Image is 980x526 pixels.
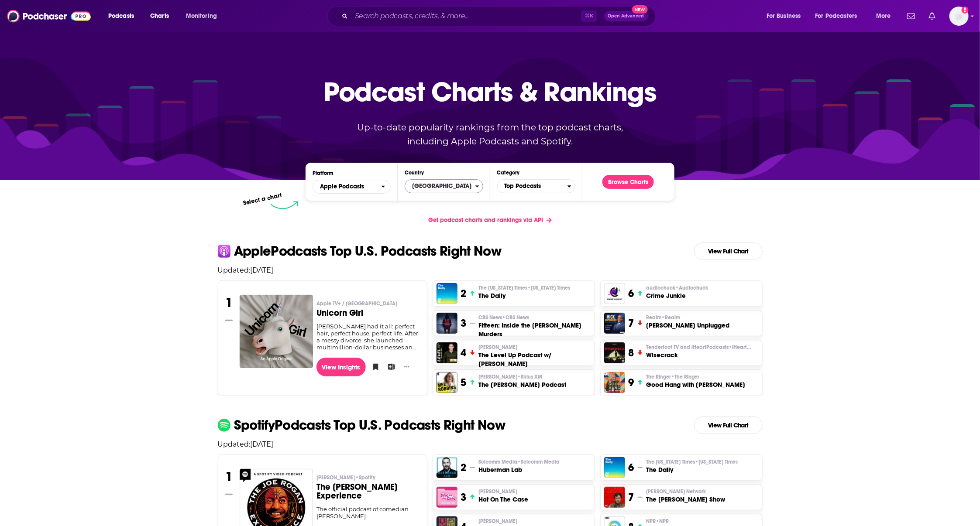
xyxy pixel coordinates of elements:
h3: 8 [629,346,634,359]
span: • The Ringer [671,374,699,380]
svg: Add a profile image [962,7,969,14]
h3: [PERSON_NAME] Unplugged [646,321,729,330]
h3: 3 [461,317,467,330]
h3: The [PERSON_NAME] Podcast [478,380,566,389]
a: Apple TV+ / [GEOGRAPHIC_DATA]Unicorn Girl [316,300,420,323]
span: For Podcasters [815,10,857,22]
a: Unicorn Girl [240,295,313,368]
span: For Business [767,10,801,22]
h3: The [PERSON_NAME] Show [646,495,725,504]
a: Show notifications dropdown [925,9,939,24]
h3: 9 [629,376,634,389]
div: Search podcasts, credits, & more... [336,6,664,26]
span: [PERSON_NAME] [316,474,375,481]
p: Updated: [DATE] [211,266,770,274]
button: open menu [810,9,870,23]
h3: 7 [629,491,634,504]
h3: The Level Up Podcast w/ [PERSON_NAME] [478,351,591,368]
span: audiochuck [646,284,708,291]
h3: 6 [629,287,634,300]
a: Realm•Realm[PERSON_NAME] Unplugged [646,314,729,330]
span: CBS News [478,314,529,321]
button: Open AdvancedNew [604,11,648,21]
h3: 3 [461,491,467,504]
span: More [876,10,891,22]
img: Mick Unplugged [604,313,625,334]
span: New [632,5,648,14]
span: • Realm [661,314,680,321]
h3: 7 [629,317,634,330]
h3: Good Hang with [PERSON_NAME] [646,380,745,389]
p: Select a chart [243,191,283,207]
h3: The Daily [646,465,738,474]
span: NPR [646,518,669,525]
h3: Huberman Lab [478,465,560,474]
span: [PERSON_NAME] Network [646,488,706,495]
img: The Mel Robbins Podcast [437,372,457,393]
img: The Daily [437,283,457,304]
p: Theo Von [478,518,591,525]
span: [PERSON_NAME] [478,518,517,525]
span: Get podcast charts and rankings via API [428,216,543,224]
button: Browse Charts [602,175,654,189]
a: Fifteen: Inside the Daniel Marsh Murders [437,313,457,334]
a: The [US_STATE] Times•[US_STATE] TimesThe Daily [646,458,738,474]
a: The Tucker Carlson Show [604,487,625,508]
p: CBS News • CBS News [478,314,591,321]
h3: 4 [461,346,467,359]
p: The New York Times • New York Times [478,284,570,291]
p: NPR • NPR [646,518,697,525]
a: The [US_STATE] Times•[US_STATE] TimesThe Daily [478,284,570,300]
h3: 6 [629,461,634,474]
h3: 5 [461,376,467,389]
div: [PERSON_NAME] had it all: perfect hair, perfect house, perfect life. After a messy divorce, she l... [316,323,420,351]
span: Apple TV+ / [GEOGRAPHIC_DATA] [316,300,397,307]
a: The Level Up Podcast w/ Paul Alex [437,342,457,363]
a: Scicomm Media•Scicomm MediaHuberman Lab [478,458,560,474]
a: View Insights [316,358,366,376]
a: Good Hang with Amy Poehler [604,372,625,393]
a: CBS News•CBS NewsFifteen: Inside the [PERSON_NAME] Murders [478,314,591,338]
p: Up-to-date popularity rankings from the top podcast charts, including Apple Podcasts and Spotify. [340,120,640,148]
span: ⌘ K [581,10,597,22]
a: [PERSON_NAME]•SpotifyThe [PERSON_NAME] Experience [316,474,420,506]
a: Wisecrack [604,342,625,363]
h3: Fifteen: Inside the [PERSON_NAME] Murders [478,321,591,338]
h3: Unicorn Girl [316,309,420,318]
p: Breanna Heim [478,488,528,495]
span: • Audiochuck [675,285,708,291]
span: Logged in as edeason [949,7,969,26]
img: The Daily [604,457,625,478]
div: The official podcast of comedian [PERSON_NAME]. [316,506,420,519]
p: Spotify Podcasts Top U.S. Podcasts Right Now [234,418,505,432]
p: Mel Robbins • Sirius XM [478,373,566,380]
h3: The [PERSON_NAME] Experience [316,483,420,500]
button: open menu [180,9,228,23]
img: spotify Icon [218,419,230,431]
p: Apple Podcasts Top U.S. Podcasts Right Now [234,244,502,258]
p: The Ringer • The Ringer [646,373,745,380]
span: Top Podcasts [498,179,567,194]
span: • Spotify [355,475,375,481]
span: • NPR [656,518,669,524]
a: Crime Junkie [604,283,625,304]
a: [PERSON_NAME]•Sirius XMThe [PERSON_NAME] Podcast [478,373,566,389]
h3: Hot On The Case [478,495,528,504]
h3: The Daily [478,291,570,300]
a: [PERSON_NAME]Hot On The Case [478,488,528,504]
img: User Profile [949,7,969,26]
img: Unicorn Girl [240,295,313,368]
button: Countries [405,179,483,193]
span: • iHeartRadio [729,344,761,350]
button: open menu [313,180,391,194]
button: open menu [760,9,812,23]
a: The Ringer•The RingerGood Hang with [PERSON_NAME] [646,373,745,389]
img: Huberman Lab [437,457,457,478]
